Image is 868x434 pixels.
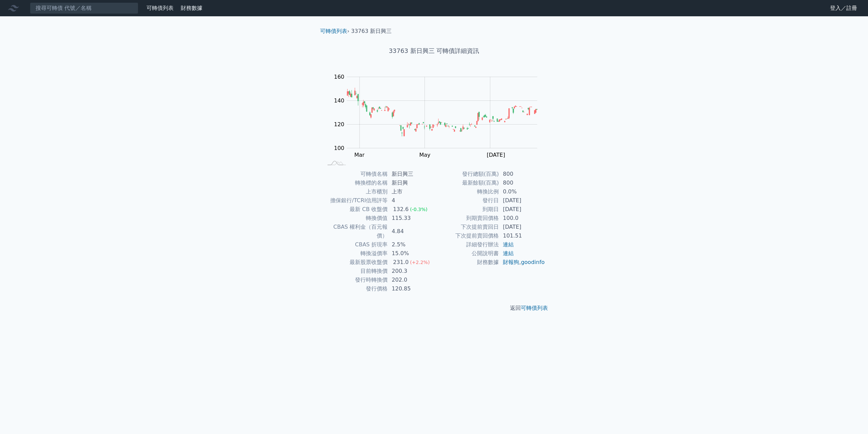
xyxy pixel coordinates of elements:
td: 4 [388,196,434,205]
td: 到期日 [434,205,499,214]
td: 0.0% [499,187,545,196]
td: 發行日 [434,196,499,205]
td: 800 [499,178,545,187]
td: 120.85 [388,284,434,293]
p: 返回 [315,304,553,312]
td: 上市 [388,187,434,196]
td: 4.84 [388,223,434,240]
td: 200.3 [388,267,434,276]
td: , [499,258,545,267]
td: [DATE] [499,205,545,214]
td: [DATE] [499,223,545,231]
div: 231.0 [392,258,410,267]
td: 新日興 [388,178,434,187]
a: 登入／註冊 [825,3,863,14]
a: goodinfo [521,259,545,265]
td: 發行價格 [323,284,388,293]
td: 15.0% [388,249,434,258]
tspan: 140 [334,97,344,104]
td: 轉換價值 [323,214,388,223]
td: 100.0 [499,214,545,223]
li: › [320,27,349,35]
td: 202.0 [388,276,434,284]
td: [DATE] [499,196,545,205]
td: CBAS 折現率 [323,240,388,249]
td: 2.5% [388,240,434,249]
a: 連結 [503,250,514,257]
a: 可轉債列表 [320,28,347,34]
a: 可轉債列表 [521,305,548,311]
td: 公開說明書 [434,249,499,258]
td: 下次提前賣回價格 [434,231,499,240]
tspan: 160 [334,74,344,80]
span: (-0.3%) [410,207,428,212]
td: 最新 CB 收盤價 [323,205,388,214]
td: 最新餘額(百萬) [434,178,499,187]
td: 上市櫃別 [323,187,388,196]
li: 33763 新日興三 [351,27,392,35]
a: 財務數據 [181,5,202,11]
td: 新日興三 [388,170,434,178]
td: 轉換溢價率 [323,249,388,258]
tspan: May [419,152,430,158]
g: Chart [331,74,548,158]
span: (+2.2%) [410,260,430,265]
a: 財報狗 [503,259,519,265]
div: 132.6 [392,205,410,214]
input: 搜尋可轉債 代號／名稱 [30,2,138,14]
td: 發行時轉換價 [323,276,388,284]
td: 轉換比例 [434,187,499,196]
tspan: 100 [334,145,344,151]
tspan: Mar [354,152,365,158]
a: 可轉債列表 [146,5,174,11]
td: 目前轉換價 [323,267,388,276]
td: 115.33 [388,214,434,223]
tspan: [DATE] [487,152,505,158]
h1: 33763 新日興三 可轉債詳細資訊 [315,46,553,56]
td: 101.51 [499,231,545,240]
td: 到期賣回價格 [434,214,499,223]
a: 連結 [503,241,514,248]
td: 下次提前賣回日 [434,223,499,231]
td: 發行總額(百萬) [434,170,499,178]
td: 可轉債名稱 [323,170,388,178]
td: 最新股票收盤價 [323,258,388,267]
td: 擔保銀行/TCRI信用評等 [323,196,388,205]
tspan: 120 [334,121,344,128]
td: 財務數據 [434,258,499,267]
td: 800 [499,170,545,178]
td: 詳細發行辦法 [434,240,499,249]
td: 轉換標的名稱 [323,178,388,187]
td: CBAS 權利金（百元報價） [323,223,388,240]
